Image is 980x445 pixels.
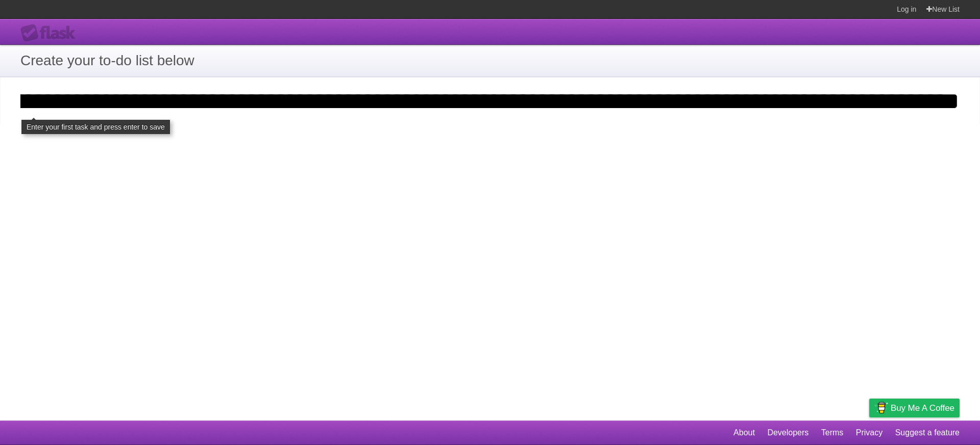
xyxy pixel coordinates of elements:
[733,423,755,442] a: About
[20,50,960,71] h1: Create your to-do list below
[20,24,82,42] div: Flask
[821,423,844,442] a: Terms
[874,399,888,416] img: Buy me a coffee
[767,423,808,442] a: Developers
[856,423,883,442] a: Privacy
[869,399,960,417] a: Buy me a coffee
[895,423,960,442] a: Suggest a feature
[891,399,954,417] span: Buy me a coffee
